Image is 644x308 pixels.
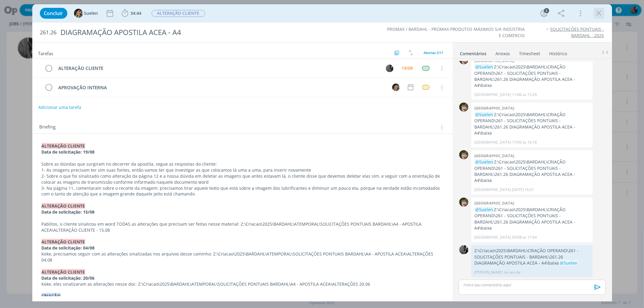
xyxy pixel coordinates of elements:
[56,65,380,72] div: ALTERAÇÃO CLIENTE
[58,25,367,40] div: DIAGRAMAÇÃO APOSTILA ACEA - A4
[409,50,413,56] img: arrow-down-up.svg
[42,185,443,197] p: 3- Na página 11, comentaram sobre o recorte da imagem: precisamos tirar aquele texto que está sob...
[550,26,604,38] a: SOLICITAÇÕES PONTUAIS - BARDAHL - 2025
[512,235,537,240] span: 05/08 às 17:04
[475,159,493,165] span: @Suelen
[40,8,67,19] button: Concluir
[42,143,85,149] strong: ALTERAÇÃO CLIENTE
[474,235,511,240] p: [GEOGRAPHIC_DATA]
[387,26,525,38] a: PROMAX / BARDAHL - PROMAX PRODUTOS MÁXIMOS S/A INDÚSTRIA E COMÉRCIO
[459,103,468,112] img: K
[42,251,443,263] p: Keke, precisamos seguir com as alterações sinalizadas nos arquivos desse caminho: Z:\Criacao\2025...
[131,10,142,16] span: 34:44
[38,102,82,113] button: Adicionar uma tarefa
[474,248,590,266] p: Z:\Criacao\2025\BARDAHL\CRIAÇÃO OPERAND\261 - SOLICITAÇÕES PONTUAIS - BARDAHL\261.26 DIAGRAMAÇÃO ...
[539,8,549,18] button: 3
[392,83,401,92] button: S
[560,260,578,266] span: @Suelen
[42,209,95,215] strong: Data de solicitação: 15/08
[42,173,443,185] p: 2- Sobre o que foi sinalizado como alteração da página 12 e a nossa dúvida em deletar as imagens ...
[42,245,95,251] strong: Data de solicitação: 04/08
[474,200,514,206] b: [GEOGRAPHIC_DATA]
[385,64,394,73] button: P
[474,140,511,145] p: [GEOGRAPHIC_DATA]
[519,48,541,57] a: Timesheet
[120,8,143,18] button: 34:44
[474,64,590,89] p: Z:\Criacao\2025\BARDAHL\CRIAÇÃO OPERAND\261 - SOLICITAÇÕES PONTUAIS - BARDAHL\261.26 DIAGRAMAÇÃO ...
[474,153,514,158] b: [GEOGRAPHIC_DATA]
[386,65,393,72] img: P
[38,49,53,56] span: Tarefas
[74,9,83,18] img: S
[474,105,514,111] b: [GEOGRAPHIC_DATA]
[512,187,534,192] span: [DATE] 16:21
[474,92,511,97] p: [GEOGRAPHIC_DATA]
[151,10,206,17] button: ALTERAÇÃO CLIENTE
[42,203,85,209] strong: ALTERAÇÃO CLIENTE
[42,161,443,167] p: Sobre as dúvidas que surgiram no decorrer da apostila, segue as respostas do cliente:
[496,51,510,57] div: Anexos
[424,50,444,55] span: Abertas 2/11
[84,11,98,15] span: Suelen
[42,293,61,299] strong: CRIAÇÃO
[475,207,493,212] span: @Suelen
[459,245,468,254] img: P
[474,207,590,231] p: Z:\Criacao\2025\BARDAHL\CRIAÇÃO OPERAND\261 - SOLICITAÇÕES PONTUAIS - BARDAHL\261.26 DIAGRAMAÇÃO ...
[475,112,493,117] span: @Suelen
[460,48,487,57] a: Comentários
[152,10,205,17] span: ALTERAÇÃO CLIENTE
[474,159,590,184] p: Z:\Criacao\2025\BARDAHL\CRIAÇÃO OPERAND\261 - SOLICITAÇÕES PONTUAIS - BARDAHL\261.26 DIAGRAMAÇÃO ...
[42,275,95,281] strong: Data de solicitação: 20/06
[56,84,387,91] div: APROVAÇÃO INTERNA
[474,112,590,136] p: Z:\Criacao\2025\BARDAHL\CRIAÇÃO OPERAND\261 - SOLICITAÇÕES PONTUAIS - BARDAHL\261.26 DIAGRAMAÇÃO ...
[392,84,400,91] img: S
[474,187,511,192] p: [GEOGRAPHIC_DATA]
[512,92,537,97] span: 11/06 às 15:29
[40,29,57,36] span: 261.26
[74,9,98,18] button: SSuelen
[42,239,85,245] strong: ALTERAÇÃO CLIENTE
[42,221,443,233] p: Pablitos, o cliente sinalizou em word TODAS as alterações que precisam ser feitas nesse material:...
[32,4,612,301] div: dialog
[459,150,468,159] img: K
[42,149,95,155] strong: Data de solicitação: 19/08
[475,64,493,70] span: @Suelen
[544,8,549,13] div: 3
[40,123,56,131] span: Briefing
[402,66,413,70] div: 19/08
[549,48,568,57] a: Histórico
[474,270,503,275] p: [PERSON_NAME]
[44,11,63,16] span: Concluir
[512,140,537,145] span: 17/06 às 10:18
[42,167,443,173] p: 1- As imagens precisam ter sim suas fontes, então vamos ter que investigar as que colocamos lá um...
[459,198,468,207] img: K
[42,281,443,287] p: Keke, eles sinalizaram as alterações nesse doc: Z:\Criacao\2025\BARDAHL\ATEMPORAL\SOLICITAÇÕES PO...
[504,270,521,275] span: há um dia
[42,269,85,275] strong: ALTERAÇÃO CLIENTE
